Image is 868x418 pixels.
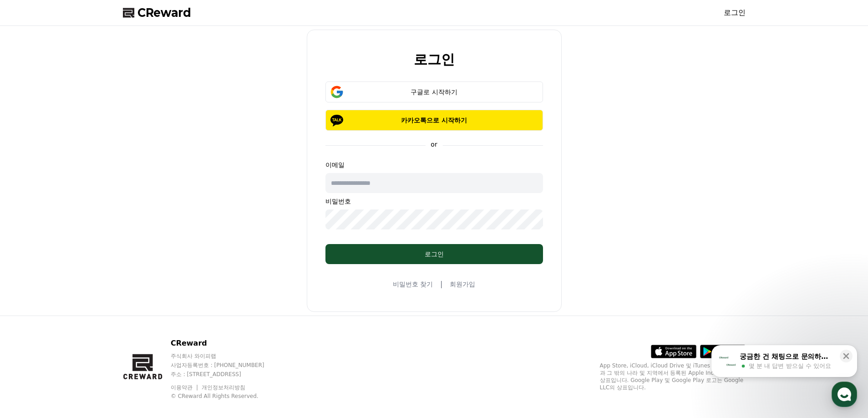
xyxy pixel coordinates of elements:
a: CReward [123,5,191,20]
span: | [440,279,442,290]
p: 주식회사 와이피랩 [171,352,282,360]
h2: 로그인 [414,52,455,67]
span: CReward [137,5,191,20]
div: 구글로 시작하기 [339,87,530,97]
div: 로그인 [344,250,525,259]
p: 비밀번호 [325,197,543,206]
p: 카카오톡으로 시작하기 [339,116,530,125]
button: 카카오톡으로 시작하기 [325,110,543,131]
a: 비밀번호 찾기 [393,280,433,289]
a: 로그인 [724,7,746,18]
p: 이메일 [325,160,543,169]
p: App Store, iCloud, iCloud Drive 및 iTunes Store는 미국과 그 밖의 나라 및 지역에서 등록된 Apple Inc.의 서비스 상표입니다. Goo... [600,362,746,391]
button: 로그인 [325,244,543,264]
p: 사업자등록번호 : [PHONE_NUMBER] [171,362,282,369]
p: or [425,140,442,149]
a: 개인정보처리방침 [202,384,245,391]
button: 구글로 시작하기 [325,82,543,102]
p: 주소 : [STREET_ADDRESS] [171,371,282,378]
a: 회원가입 [450,280,475,289]
p: © CReward All Rights Reserved. [171,393,282,400]
p: CReward [171,338,282,349]
a: 이용약관 [171,384,199,391]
